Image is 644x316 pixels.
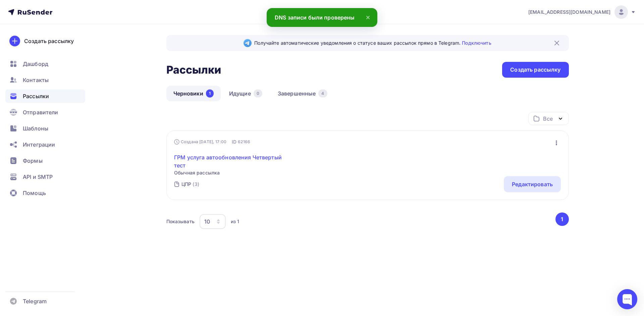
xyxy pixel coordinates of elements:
[199,214,226,229] button: 10
[23,141,55,149] span: Интеграции
[181,179,200,190] a: ЦПР (3)
[555,212,569,226] button: Go to page 1
[510,66,560,74] div: Создать рассылку
[254,40,491,46] span: Получайте автоматические уведомления о статусе ваших рассылок прямо в Telegram.
[23,124,48,132] span: Шаблоны
[254,89,262,97] div: 0
[231,218,239,225] div: из 1
[23,189,46,197] span: Помощь
[23,92,49,100] span: Рассылки
[244,39,252,47] img: Telegram
[5,89,85,103] a: Рассылки
[512,180,553,188] div: Редактировать
[23,108,58,116] span: Отправители
[5,154,85,167] a: Формы
[554,212,569,226] ul: Pagination
[5,73,85,87] a: Контакты
[174,153,289,169] a: ГРМ услуга автообновления Четвертый тест
[181,181,191,188] div: ЦПР
[5,106,85,119] a: Отправители
[5,57,85,71] a: Дашборд
[166,63,221,77] h2: Рассылки
[528,5,636,19] a: [EMAIL_ADDRESS][DOMAIN_NAME]
[193,181,199,188] div: (3)
[318,89,327,97] div: 4
[204,218,210,226] div: 10
[23,173,53,181] span: API и SMTP
[222,86,269,101] a: Идущие0
[23,157,43,165] span: Формы
[166,86,221,101] a: Черновики1
[232,139,236,145] span: ID
[174,169,289,176] span: Обычная рассылка
[462,40,491,46] a: Подключить
[528,9,610,15] span: [EMAIL_ADDRESS][DOMAIN_NAME]
[5,122,85,135] a: Шаблоны
[166,218,195,225] div: Показывать
[23,76,49,84] span: Контакты
[238,139,250,145] span: 62166
[543,115,552,123] div: Все
[23,60,48,68] span: Дашборд
[174,139,226,145] div: Создана [DATE], 17:00
[528,112,569,125] button: Все
[24,37,74,45] div: Создать рассылку
[206,89,214,97] div: 1
[23,297,47,305] span: Telegram
[271,86,334,101] a: Завершенные4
